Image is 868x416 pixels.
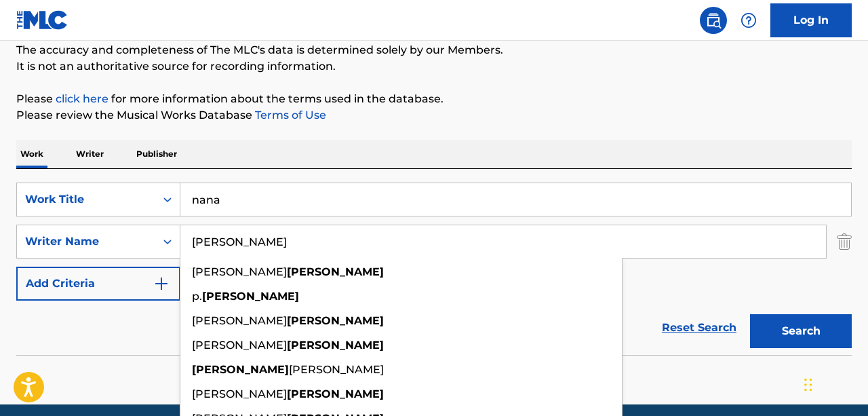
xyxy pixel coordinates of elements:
div: Help [735,7,762,34]
a: Log In [770,3,852,37]
div: Drag [804,364,812,405]
strong: [PERSON_NAME] [287,314,384,327]
strong: [PERSON_NAME] [202,290,299,303]
p: Please for more information about the terms used in the database. [16,91,852,107]
div: Writer Name [25,233,147,250]
a: click here [56,92,108,105]
button: Search [750,314,852,348]
button: Add Criteria [16,267,180,301]
a: Terms of Use [252,109,326,121]
span: [PERSON_NAME] [192,339,287,352]
strong: [PERSON_NAME] [287,339,384,352]
p: It is not an authoritative source for recording information. [16,58,852,75]
strong: [PERSON_NAME] [287,265,384,278]
span: [PERSON_NAME] [289,363,384,376]
span: [PERSON_NAME] [192,265,287,278]
div: Work Title [25,191,147,208]
span: p. [192,290,202,303]
img: Delete Criterion [837,225,852,259]
strong: [PERSON_NAME] [192,363,289,376]
p: Please review the Musical Works Database [16,107,852,124]
p: Publisher [132,140,181,168]
img: MLC Logo [16,10,68,30]
img: help [741,12,757,29]
strong: [PERSON_NAME] [287,387,384,400]
p: Work [16,140,47,168]
p: The accuracy and completeness of The MLC's data is determined solely by our Members. [16,42,852,58]
iframe: Chat Widget [800,351,868,416]
img: 9d2ae6d4665cec9f34b9.svg [153,276,170,292]
a: Reset Search [655,313,743,343]
img: search [705,12,722,29]
span: [PERSON_NAME] [192,387,287,400]
form: Search Form [16,183,852,355]
a: Public Search [700,7,727,34]
p: Writer [72,140,108,168]
span: [PERSON_NAME] [192,314,287,327]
